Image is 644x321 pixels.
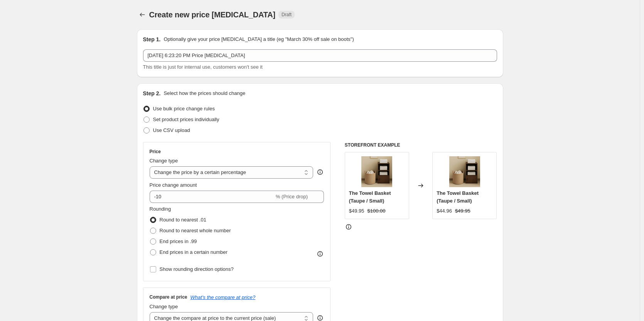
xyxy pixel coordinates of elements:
div: help [316,168,324,176]
img: mijn-winkel-towel-basket-taupe-small-the-towel-basket-75213343719799_80x.png [449,156,480,187]
span: % (Price drop) [276,194,308,199]
h3: Price [150,149,161,155]
input: 30% off holiday sale [143,49,497,62]
span: This title is just for internal use, customers won't see it [143,64,263,70]
span: Show rounding direction options? [160,266,234,272]
div: $49.95 [349,207,364,215]
input: -15 [150,191,274,203]
span: End prices in a certain number [160,249,228,255]
span: End prices in .99 [160,238,197,244]
span: Price change amount [150,182,197,188]
strike: $49.95 [455,207,470,215]
h2: Step 1. [143,35,161,43]
button: Price change jobs [137,9,148,20]
span: Change type [150,158,178,164]
span: Round to nearest .01 [160,217,206,223]
span: Create new price [MEDICAL_DATA] [149,10,276,19]
span: Draft [282,12,292,18]
p: Optionally give your price [MEDICAL_DATA] a title (eg "March 30% off sale on boots") [164,35,354,43]
span: Rounding [150,206,171,212]
h2: Step 2. [143,90,161,97]
strike: $100.00 [368,207,386,215]
span: The Towel Basket (Taupe / Small) [437,190,479,204]
span: Round to nearest whole number [160,228,231,233]
div: $44.96 [437,207,452,215]
h6: STOREFRONT EXAMPLE [345,142,497,148]
img: mijn-winkel-towel-basket-taupe-small-the-towel-basket-75213343719799_80x.png [361,156,392,187]
h3: Compare at price [150,294,187,300]
span: Set product prices individually [153,117,219,122]
button: What's the compare at price? [191,294,256,300]
span: Use CSV upload [153,127,190,133]
span: The Towel Basket (Taupe / Small) [349,190,391,204]
span: Change type [150,304,178,309]
span: Use bulk price change rules [153,106,215,112]
p: Select how the prices should change [164,90,245,97]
